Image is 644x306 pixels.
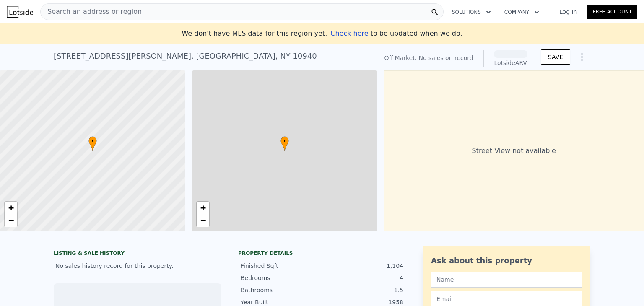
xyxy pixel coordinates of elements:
[549,8,587,16] a: Log In
[88,136,97,151] div: •
[5,202,17,214] a: Zoom in
[200,202,205,213] span: +
[8,215,14,226] span: −
[541,49,570,65] button: SAVE
[280,137,289,145] span: •
[7,6,33,18] img: Lotside
[41,7,142,17] span: Search an address or region
[384,70,644,231] div: Street View not available
[445,5,498,20] button: Solutions
[197,202,209,214] a: Zoom in
[431,272,582,288] input: Name
[54,258,221,273] div: No sales history record for this property.
[241,286,322,294] div: Bathrooms
[8,202,14,213] span: +
[494,59,527,67] div: Lotside ARV
[238,250,406,257] div: Property details
[182,29,462,39] div: We don't have MLS data for this region yet.
[54,250,221,258] div: LISTING & SALE HISTORY
[88,137,97,145] span: •
[322,274,403,282] div: 4
[574,49,590,65] button: Show Options
[330,29,368,37] span: Check here
[200,215,205,226] span: −
[498,5,546,20] button: Company
[5,214,17,227] a: Zoom out
[241,274,322,282] div: Bedrooms
[241,262,322,270] div: Finished Sqft
[431,255,582,267] div: Ask about this property
[197,214,209,227] a: Zoom out
[322,286,403,294] div: 1.5
[322,262,403,270] div: 1,104
[54,50,317,62] div: [STREET_ADDRESS][PERSON_NAME] , [GEOGRAPHIC_DATA] , NY 10940
[384,54,473,62] div: Off Market. No sales on record
[587,5,637,19] a: Free Account
[330,29,462,39] div: to be updated when we do.
[280,136,289,151] div: •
